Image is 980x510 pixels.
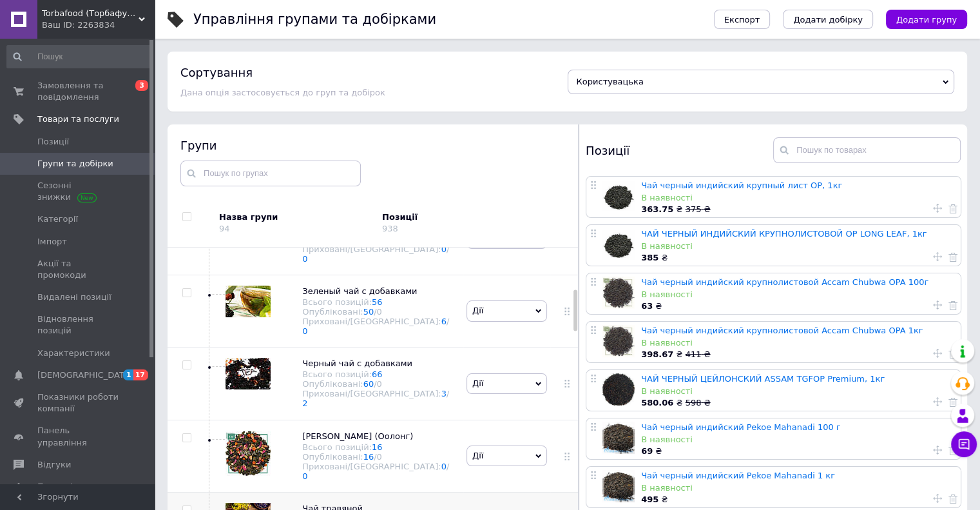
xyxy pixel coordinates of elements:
div: Приховані/[GEOGRAPHIC_DATA]: [302,244,454,264]
a: Видалити товар [948,202,957,214]
a: Чай черный индийский крупный лист OP, 1кг [641,181,842,190]
a: 0 [441,462,447,471]
span: Сезонні знижки [37,180,119,203]
a: 60 [363,379,374,389]
span: 411 ₴ [686,349,711,359]
span: Покупці [37,481,72,493]
div: Всього позицій: [302,369,454,379]
a: 6 [441,317,447,326]
div: Приховані/[GEOGRAPHIC_DATA]: [302,317,454,336]
div: Приховані/[GEOGRAPHIC_DATA]: [302,462,454,481]
div: Позиції [382,211,492,223]
a: Видалити товар [948,251,957,262]
span: Зеленый чай с добавками [302,286,417,296]
div: В наявності [641,240,954,252]
span: Показники роботи компанії [37,391,119,415]
span: Акції та промокоди [37,258,119,281]
div: 94 [219,224,230,233]
div: В наявності [641,192,954,204]
a: 0 [302,254,307,264]
img: Черный чай с добавками [226,358,271,389]
a: 0 [302,326,307,336]
span: / [374,452,382,462]
span: Панель управління [37,425,119,448]
span: Групи та добірки [37,158,113,170]
span: [PERSON_NAME] (Оолонг) [302,431,413,441]
span: Товари та послуги [37,113,119,125]
b: 363.75 [641,204,673,214]
div: В наявності [641,434,954,446]
span: Відновлення позицій [37,313,119,337]
div: 0 [377,307,382,317]
a: 3 [441,389,447,398]
div: Всього позицій: [302,297,454,307]
b: 63 [641,301,653,311]
b: 69 [641,446,653,456]
div: ₴ [641,300,954,312]
button: Чат з покупцем [951,431,977,457]
a: Видалити товар [948,396,957,407]
a: 56 [372,297,383,307]
div: Ваш ID: 2263834 [42,19,155,31]
b: 385 [641,253,658,262]
div: Опубліковані: [302,379,454,389]
span: Додати групу [896,15,957,25]
a: 0 [302,471,307,481]
h1: Управління групами та добірками [193,12,436,27]
span: Користувацька [577,77,644,86]
span: / [302,389,449,408]
div: ₴ [641,252,954,264]
span: Черный чай с добавками [302,358,412,368]
div: ₴ [641,446,954,457]
span: Дії [472,306,483,315]
a: Видалити товар [948,348,957,359]
b: 580.06 [641,398,673,407]
span: / [302,462,449,481]
div: ₴ [641,494,954,505]
div: Приховані/[GEOGRAPHIC_DATA]: [302,389,454,408]
span: 3 [135,80,148,91]
div: Опубліковані: [302,452,454,462]
a: 0 [441,244,447,254]
span: Замовлення та повідомлення [37,80,119,103]
span: ₴ [641,349,686,359]
span: 1 [123,369,133,380]
span: / [374,307,382,317]
button: Додати групу [886,10,967,29]
span: Відгуки [37,459,71,471]
a: 16 [372,442,383,452]
span: [DEMOGRAPHIC_DATA] [37,369,133,381]
a: 2 [302,398,307,408]
a: Видалити товар [948,493,957,504]
span: Дії [472,451,483,460]
a: Чай черный индийский Pekoe Mahanadi 100 г [641,422,841,432]
div: В наявності [641,386,954,397]
span: / [302,317,449,336]
a: ЧАЙ ЧЕРНЫЙ ИНДИЙСКИЙ КРУПНОЛИСТОВОЙ OP LONG LEAF, 1кг [641,229,927,239]
div: Всього позицій: [302,442,454,452]
span: / [374,379,382,389]
img: Зеленый чай с добавками [226,286,271,317]
a: Чай черный индийский Pekoe Mahanadi 1 кг [641,471,835,480]
a: 50 [363,307,374,317]
input: Пошук по товарах [773,137,961,163]
div: В наявності [641,337,954,349]
a: Чай черный индийский крупнолистовой Accam Chubwa OPA 1кг [641,326,923,335]
span: Дана опція застосовується до груп та добірок [180,88,385,97]
h4: Сортування [180,66,253,79]
div: Назва групи [219,211,372,223]
a: Видалити товар [948,299,957,311]
div: Групи [180,137,566,153]
span: 598 ₴ [686,398,711,407]
span: Додати добірку [793,15,863,25]
a: 16 [363,452,374,462]
img: Чай Улун (Оолонг) [226,431,271,476]
span: Дії [472,378,483,388]
div: 0 [377,452,382,462]
span: 375 ₴ [686,204,711,214]
span: Torbafood (Торбафуд, чай, кава) [42,8,139,19]
a: 66 [372,369,383,379]
input: Пошук по групах [180,161,361,186]
span: Категорії [37,213,78,225]
a: Чай черный индийский крупнолистовой Accam Chubwa OPA 100г [641,277,928,287]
